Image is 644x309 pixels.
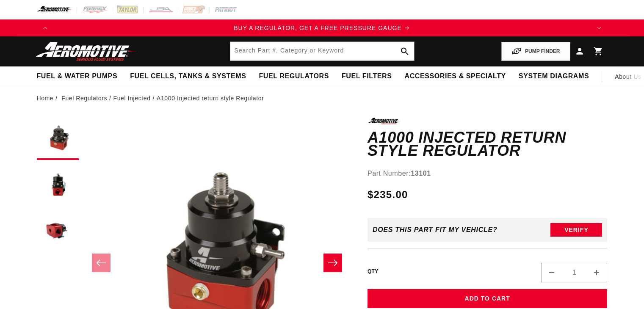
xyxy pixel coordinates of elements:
[37,118,79,160] button: Load image 1 in gallery view
[130,72,246,81] span: Fuel Cells, Tanks & Systems
[37,164,79,207] button: Load image 2 in gallery view
[54,23,591,33] a: BUY A REGULATOR, GET A FREE PRESSURE GAUGE
[37,19,54,36] button: Translation missing: en.sections.announcements.previous_announcement
[368,187,408,202] span: $235.00
[335,66,398,86] summary: Fuel Filters
[411,170,431,177] strong: 13101
[323,254,342,272] button: Slide right
[368,131,608,157] h1: A1000 Injected return style Regulator
[342,72,392,81] span: Fuel Filters
[259,72,329,81] span: Fuel Regulators
[37,94,608,103] nav: breadcrumbs
[157,94,264,103] li: A1000 Injected return style Regulator
[252,66,335,86] summary: Fuel Regulators
[368,289,608,308] button: Add to Cart
[113,94,157,103] li: Fuel Injected
[30,66,124,86] summary: Fuel & Water Pumps
[398,66,512,86] summary: Accessories & Specialty
[373,226,498,234] div: Does This part fit My vehicle?
[92,254,111,272] button: Slide left
[54,23,591,33] div: Announcement
[124,66,252,86] summary: Fuel Cells, Tanks & Systems
[33,41,139,61] img: Aeromotive
[230,42,414,61] input: Search by Part Number, Category or Keyword
[591,19,608,36] button: Translation missing: en.sections.announcements.next_announcement
[54,23,591,33] div: 1 of 4
[16,19,629,36] slideshow-component: Translation missing: en.sections.announcements.announcement_bar
[368,268,379,275] label: QTY
[615,73,641,80] span: About Us
[405,72,506,81] span: Accessories & Specialty
[395,42,414,61] button: search button
[37,72,118,81] span: Fuel & Water Pumps
[519,72,589,81] span: System Diagrams
[37,211,79,253] button: Load image 3 in gallery view
[512,66,595,86] summary: System Diagrams
[37,94,54,103] a: Home
[550,223,602,237] button: Verify
[61,94,113,103] li: Fuel Regulators
[501,42,570,61] button: PUMP FINDER
[368,168,608,179] div: Part Number:
[234,25,402,31] span: BUY A REGULATOR, GET A FREE PRESSURE GAUGE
